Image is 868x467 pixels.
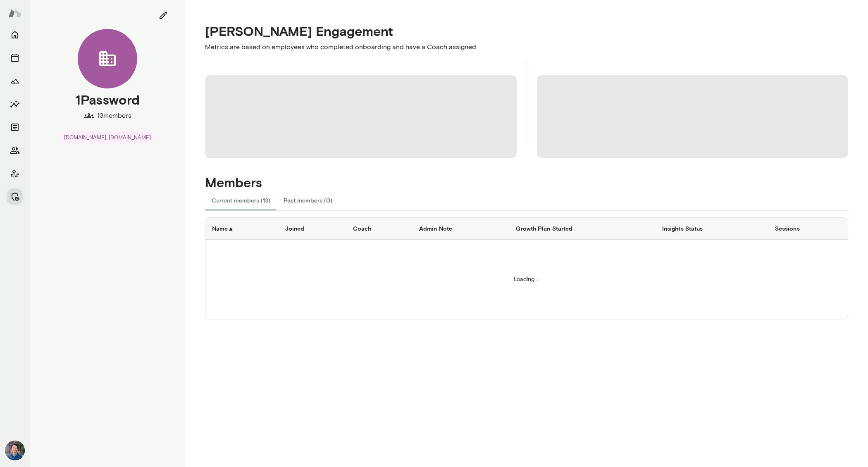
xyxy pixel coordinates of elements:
[205,240,848,319] td: Loading ...
[59,133,156,142] span: [DOMAIN_NAME], [DOMAIN_NAME]
[5,441,25,460] img: Alex Yu
[7,119,23,136] button: Documents
[155,7,172,24] button: edit
[7,50,23,66] button: Sessions
[277,191,339,210] button: Past members (0)
[205,218,848,319] table: companies table
[662,224,762,233] h6: Insights Status
[205,158,848,190] h4: Members
[775,224,841,233] h6: Sessions
[7,96,23,112] button: Insights
[8,5,21,21] img: Mento
[7,73,23,89] button: Growth Plan
[205,23,848,39] h4: [PERSON_NAME] Engagement
[285,224,340,233] h6: Joined
[419,224,503,233] h6: Admin Note
[7,142,23,159] button: Members
[75,92,140,107] h4: 1Password
[516,224,649,233] h6: Growth Plan Started
[205,42,848,52] p: Metrics are based on employees who completed onboarding and have a Coach assigned
[353,224,406,233] h6: Coach
[205,191,277,210] button: Current members (13)
[7,188,23,205] button: Manage
[7,165,23,182] button: Client app
[97,111,131,121] p: 13 members
[212,224,272,233] h6: Name ▲
[7,26,23,43] button: Home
